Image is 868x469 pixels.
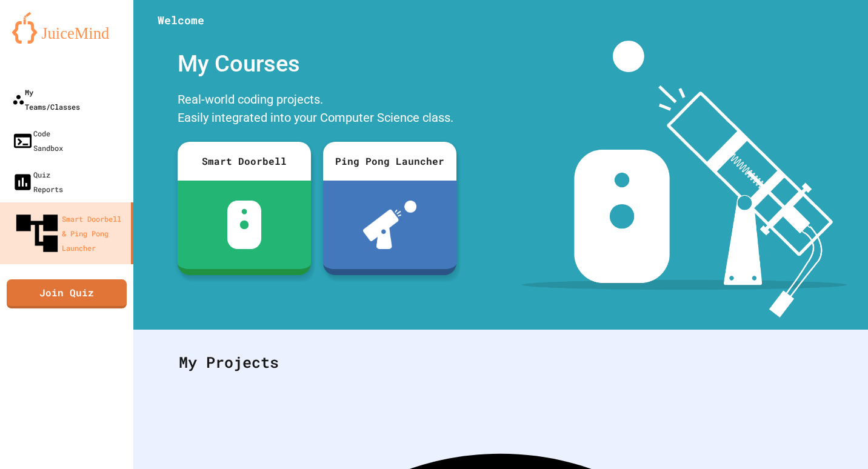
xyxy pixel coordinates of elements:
a: Join Quiz [7,279,127,308]
div: Smart Doorbell & Ping Pong Launcher [12,208,126,258]
div: My Teams/Classes [12,85,80,114]
div: Quiz Reports [12,167,63,196]
img: logo-orange.svg [12,12,121,44]
div: Ping Pong Launcher [323,142,456,181]
div: My Projects [167,339,835,386]
div: Code Sandbox [12,126,63,155]
img: banner-image-my-projects.png [522,41,847,318]
img: ppl-with-ball.png [363,201,417,249]
div: Smart Doorbell [178,142,311,181]
div: My Courses [172,41,462,87]
img: sdb-white.svg [227,201,262,249]
div: Real-world coding projects. Easily integrated into your Computer Science class. [172,87,462,133]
